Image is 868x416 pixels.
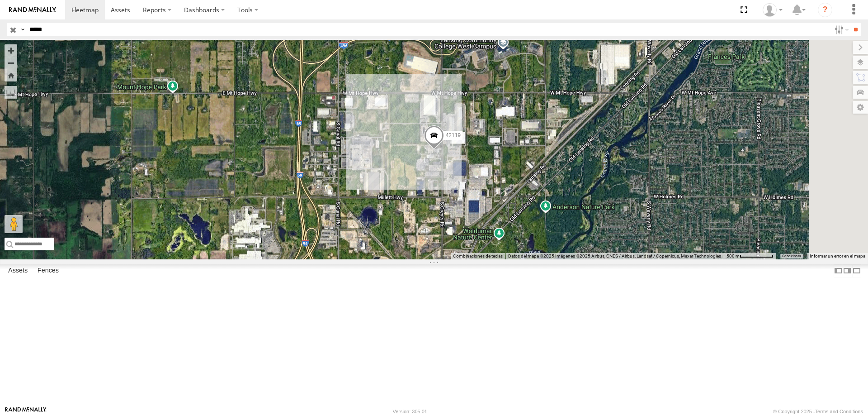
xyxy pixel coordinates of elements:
i: ? [818,3,832,17]
span: Datos del mapa ©2025 Imágenes ©2025 Airbus, CNES / Airbus, Landsat / Copernicus, Maxar Technologies [508,253,721,258]
div: Juan Lopez [759,3,786,17]
a: Condiciones [782,254,801,258]
div: Version: 305.01 [393,409,427,414]
label: Hide Summary Table [852,264,861,277]
button: Zoom out [5,57,17,69]
a: Visit our Website [5,407,47,416]
button: Escala del mapa: 500 m por 71 píxeles [724,253,776,259]
button: Zoom in [5,44,17,57]
div: © Copyright 2025 - [773,409,863,414]
span: 500 m [726,253,740,258]
label: Fences [33,264,63,277]
button: Arrastra el hombrecito naranja al mapa para abrir Street View [5,215,23,233]
a: Informar un error en el mapa [810,253,865,258]
a: Terms and Conditions [815,409,863,414]
label: Measure [5,86,17,99]
label: Assets [4,264,32,277]
span: 42119 [446,132,461,139]
label: Dock Summary Table to the Right [843,264,852,277]
img: rand-logo.svg [9,7,56,13]
label: Dock Summary Table to the Left [834,264,843,277]
button: Zoom Home [5,69,17,81]
label: Search Filter Options [831,23,850,36]
label: Map Settings [853,101,868,114]
label: Search Query [19,23,26,36]
button: Combinaciones de teclas [453,253,503,259]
